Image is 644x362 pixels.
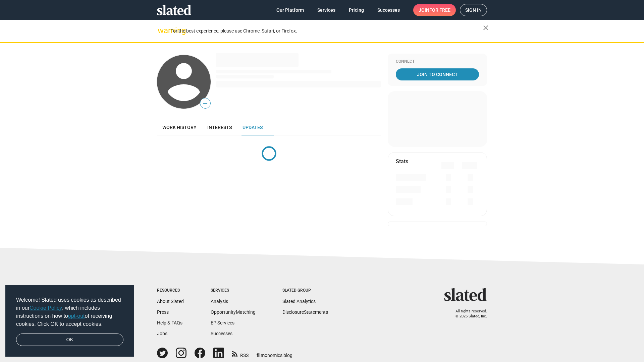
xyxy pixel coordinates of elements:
a: DisclosureStatements [282,309,328,315]
a: opt-out [68,313,85,319]
a: OpportunityMatching [211,309,256,315]
a: Jobs [157,331,167,336]
mat-icon: close [482,24,490,32]
span: Successes [377,4,400,16]
a: Joinfor free [413,4,456,16]
a: Services [312,4,341,16]
a: Our Platform [271,4,309,16]
a: RSS [232,348,249,359]
a: Slated Analytics [282,299,316,304]
span: Interests [207,125,232,130]
span: Services [317,4,335,16]
a: Help & FAQs [157,320,182,325]
span: film [257,353,265,358]
div: cookieconsent [5,285,134,357]
span: Our Platform [276,4,304,16]
a: Successes [372,4,405,16]
span: Sign in [465,4,482,16]
a: Pricing [343,4,369,16]
span: Updates [243,125,263,130]
mat-icon: warning [158,26,166,35]
a: EP Services [211,320,234,325]
span: — [200,99,210,108]
span: Join [419,4,450,16]
a: Work history [157,119,202,135]
a: Cookie Policy [30,305,62,311]
div: Services [211,288,256,293]
a: Updates [237,119,268,135]
a: Analysis [211,299,228,304]
a: About Slated [157,299,184,304]
div: Connect [396,59,479,64]
div: For the best experience, please use Chrome, Safari, or Firefox. [170,26,483,36]
span: Work history [162,125,197,130]
a: Successes [211,331,232,336]
span: Join To Connect [397,68,478,80]
span: Pricing [349,4,364,16]
a: Sign in [460,4,487,16]
a: dismiss cookie message [16,334,123,346]
mat-card-title: Stats [396,158,408,165]
a: Interests [202,119,237,135]
a: Join To Connect [396,68,479,80]
div: Slated Group [282,288,328,293]
a: filmonomics blog [257,347,292,359]
span: Welcome! Slated uses cookies as described in our , which includes instructions on how to of recei... [16,296,123,328]
div: Resources [157,288,184,293]
span: for free [429,4,450,16]
a: Press [157,309,169,315]
p: All rights reserved. © 2025 Slated, Inc. [448,309,487,319]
